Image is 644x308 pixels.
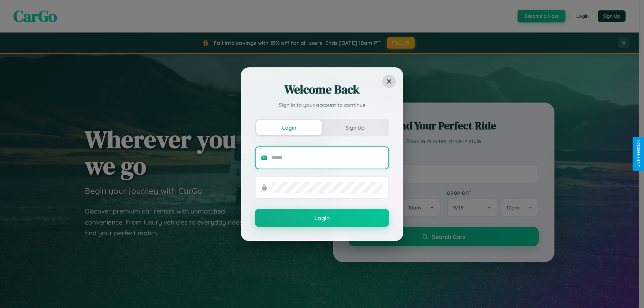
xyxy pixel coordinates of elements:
[322,120,388,135] button: Sign Up
[636,140,641,168] div: Give Feedback
[256,120,322,135] button: Login
[255,81,389,98] h2: Welcome Back
[255,209,389,227] button: Login
[255,101,389,109] p: Sign in to your account to continue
